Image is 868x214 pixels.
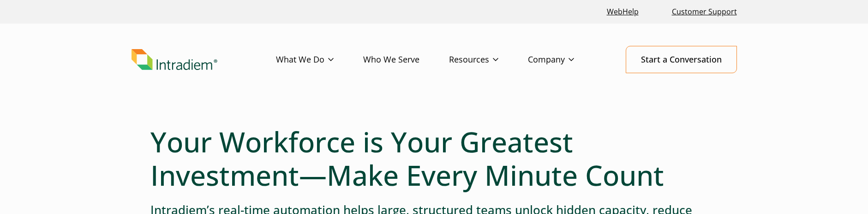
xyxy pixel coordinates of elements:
[668,2,741,22] a: Customer Support
[528,46,604,73] a: Company
[132,49,217,70] img: Intradiem
[363,46,449,73] a: Who We Serve
[276,46,363,73] a: What We Do
[603,2,642,22] a: Link opens in a new window
[626,46,737,73] a: Start a Conversation
[132,49,276,70] a: Link to homepage of Intradiem
[449,46,528,73] a: Resources
[150,125,718,192] h1: Your Workforce is Your Greatest Investment—Make Every Minute Count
